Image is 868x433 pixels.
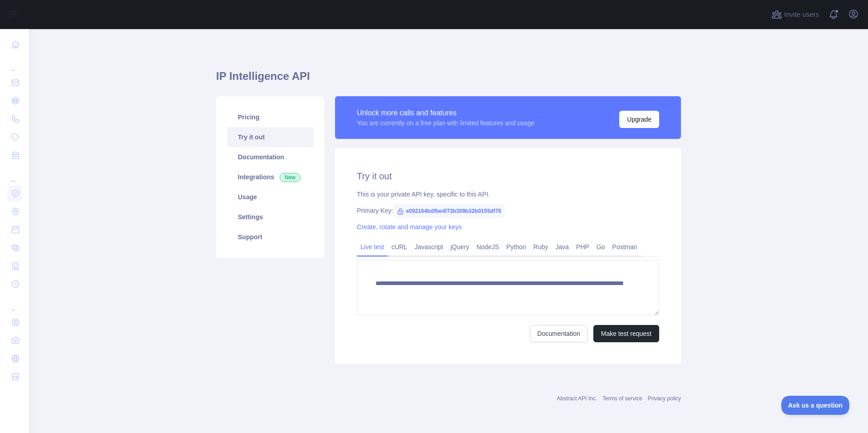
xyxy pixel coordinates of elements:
a: NodeJS [473,240,503,254]
button: Upgrade [619,111,659,128]
a: Create, rotate and manage your keys [357,223,462,231]
h2: Try it out [357,170,659,182]
a: Live test [357,240,388,254]
div: Unlock more calls and features [357,108,535,118]
a: Usage [227,187,313,207]
a: Documentation [530,325,588,342]
button: Make test request [593,325,659,342]
a: Try it out [227,127,313,147]
a: Javascript [411,240,447,254]
a: Go [593,240,609,254]
div: ... [7,294,22,312]
a: PHP [572,240,593,254]
button: Invite users [769,7,821,22]
a: Support [227,227,313,247]
a: Settings [227,207,313,227]
a: Postman [609,240,641,254]
div: ... [7,54,22,73]
span: e092164bdfbe4f73b309b32b0155df76 [393,204,505,218]
a: Ruby [530,240,552,254]
a: Privacy policy [648,395,681,402]
a: Terms of service [602,395,642,402]
span: Invite users [784,10,819,20]
a: Pricing [227,107,313,127]
span: New [280,173,301,182]
div: ... [7,165,22,183]
a: Documentation [227,147,313,167]
iframe: Toggle Customer Support [781,396,850,415]
a: cURL [388,240,411,254]
div: This is your private API key, specific to this API. [357,190,659,199]
a: Integrations New [227,167,313,187]
h1: IP Intelligence API [216,69,681,91]
div: Primary Key: [357,206,659,215]
a: Abstract API Inc. [557,395,597,402]
a: Python [503,240,530,254]
div: You are currently on a free plan with limited features and usage [357,118,535,128]
a: jQuery [447,240,473,254]
a: Java [552,240,573,254]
